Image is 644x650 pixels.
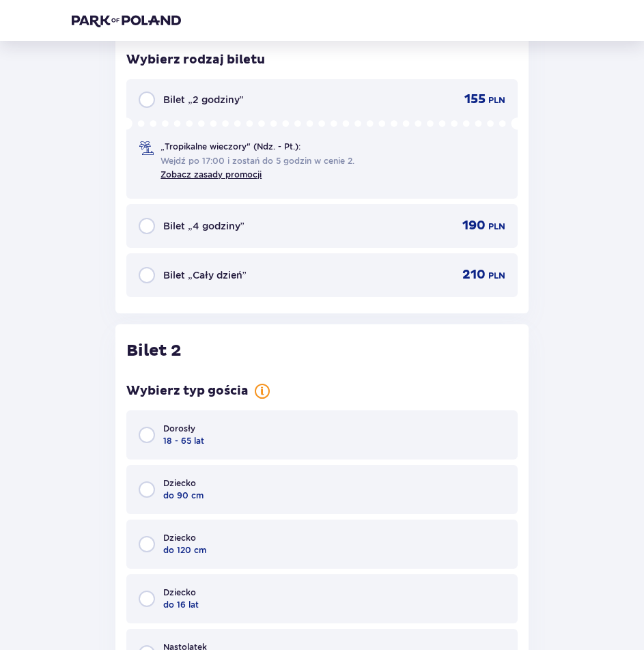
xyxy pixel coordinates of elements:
img: Park of Poland logo [72,14,181,27]
span: do 90 cm [163,490,204,502]
span: Dziecko [163,532,196,544]
h2: Bilet 2 [126,341,182,361]
span: „Tropikalne wieczory" (Ndz. - Pt.): [160,141,300,153]
span: Bilet „Cały dzień” [163,268,246,282]
span: Bilet „2 godziny” [163,93,243,107]
span: Dziecko [163,587,196,599]
span: 18 - 65 lat [163,435,204,447]
span: PLN [488,270,505,282]
h3: Wybierz rodzaj biletu [126,52,265,68]
span: Dorosły [163,423,195,435]
span: Wejdź po 17:00 i zostań do 5 godzin w cenie 2. [160,155,354,167]
span: Bilet „4 godziny” [163,219,244,233]
span: PLN [488,94,505,107]
a: Zobacz zasady promocji [160,169,262,180]
span: 155 [464,91,486,108]
span: do 16 lat [163,599,199,611]
span: 210 [462,267,486,283]
span: do 120 cm [163,544,206,556]
span: Dziecko [163,477,196,490]
h3: Wybierz typ gościa [126,383,249,399]
span: PLN [488,221,505,233]
span: 190 [462,218,486,234]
